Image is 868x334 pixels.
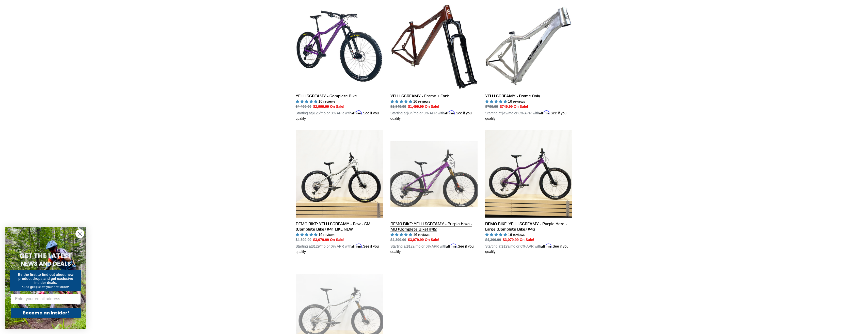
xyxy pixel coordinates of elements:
[20,251,72,261] span: GET THE LATEST
[75,229,84,238] button: Close dialog
[22,285,69,289] span: *And get $10 off your first order*
[21,260,71,268] span: NEWS AND DEALS
[18,272,74,285] span: Be the first to find out about new product drops and get exclusive insider deals.
[11,294,81,304] input: Enter your email address
[11,308,81,318] button: Become an Insider!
